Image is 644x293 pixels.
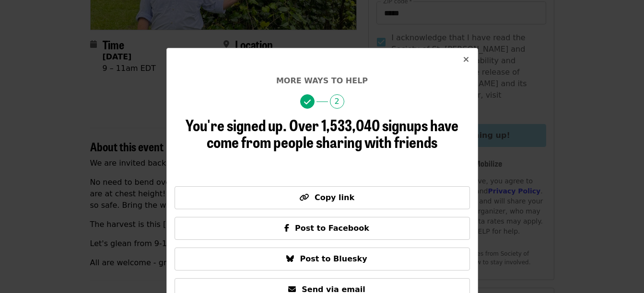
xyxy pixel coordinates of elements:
[175,186,470,209] button: Copy link
[463,55,469,64] i: times icon
[186,113,287,136] span: You're signed up.
[207,113,458,153] span: Over 1,533,040 signups have come from people sharing with friends
[455,48,478,71] button: Close
[299,193,309,202] i: link icon
[276,76,368,85] span: More ways to help
[175,248,470,270] button: Post to Bluesky
[295,224,369,233] span: Post to Facebook
[286,254,294,263] i: bluesky icon
[304,98,311,107] i: check icon
[175,217,470,240] button: Post to Facebook
[284,224,289,233] i: facebook-f icon
[315,193,354,202] span: Copy link
[330,94,344,109] span: 2
[300,254,367,263] span: Post to Bluesky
